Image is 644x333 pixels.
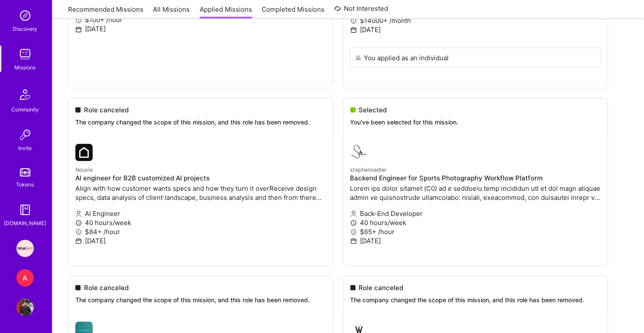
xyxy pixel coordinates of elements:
a: Applied Missions [200,5,252,19]
div: Missions [15,63,36,72]
a: Completed Missions [262,5,325,19]
img: Speakeasy: Software Engineer to help Customers write custom functions [16,240,34,257]
a: User Avatar [14,299,36,316]
a: A [14,269,36,287]
a: All Missions [153,5,190,19]
div: Community [11,105,39,114]
a: Recommended Missions [68,5,143,19]
div: [DOMAIN_NAME] [4,219,46,228]
img: discovery [16,7,34,24]
a: Speakeasy: Software Engineer to help Customers write custom functions [14,240,36,257]
a: Not Interested [334,3,388,19]
img: User Avatar [16,299,34,316]
img: Invite [16,126,34,144]
img: guide book [16,201,34,219]
img: Community [15,84,36,105]
div: A [16,269,34,287]
img: tokens [20,168,30,176]
div: Tokens [16,180,34,189]
img: teamwork [16,46,34,63]
div: Invite [19,144,32,153]
div: Discovery [13,24,38,33]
